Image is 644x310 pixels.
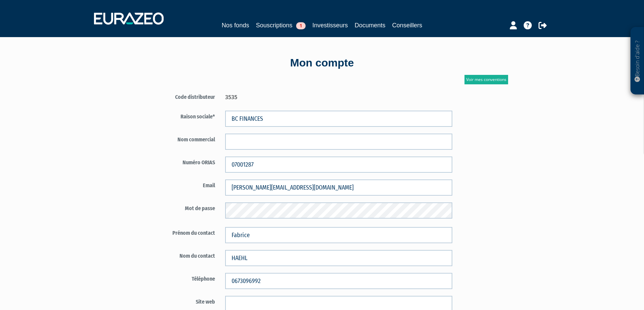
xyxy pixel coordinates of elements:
a: Documents [355,21,385,30]
label: Téléphone [141,273,220,283]
div: Mon compte [129,55,515,71]
p: Besoin d'aide ? [634,31,641,91]
span: 1 [296,22,306,29]
label: Nom du contact [141,250,220,260]
img: 1732889491-logotype_eurazeo_blanc_rvb.png [94,12,164,25]
a: Conseillers [392,21,422,30]
a: Nos fonds [222,21,249,30]
label: Raison sociale* [141,111,220,121]
a: Investisseurs [312,21,348,30]
div: 3535 [220,91,457,101]
a: Souscriptions1 [256,21,306,30]
label: Numéro ORIAS [141,157,220,167]
label: Code distributeur [141,91,220,101]
label: Site web [141,296,220,306]
a: Voir mes conventions [464,75,508,84]
label: Email [141,179,220,190]
label: Mot de passe [141,202,220,213]
label: Prénom du contact [141,227,220,237]
label: Nom commercial [141,134,220,144]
